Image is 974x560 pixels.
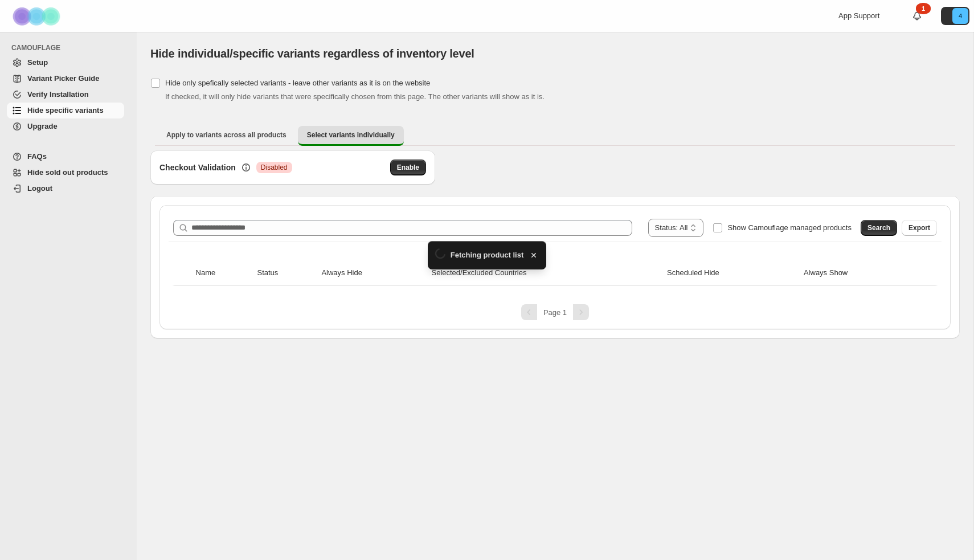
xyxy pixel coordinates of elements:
[959,13,962,19] text: 4
[27,90,89,99] span: Verify Installation
[664,260,800,286] th: Scheduled Hide
[7,87,124,103] a: Verify Installation
[908,223,930,232] span: Export
[11,43,129,52] span: CAMOUFLAGE
[867,223,890,232] span: Search
[27,106,104,115] span: Hide specific variants
[7,165,124,181] a: Hide sold out products
[397,163,419,172] span: Enable
[318,260,428,286] th: Always Hide
[838,11,879,20] span: App Support
[428,260,664,286] th: Selected/Excluded Countries
[298,126,404,146] button: Select variants individually
[916,3,931,14] div: 1
[150,150,960,338] div: Select variants individually
[800,260,918,286] th: Always Show
[159,162,236,173] h3: Checkout Validation
[390,160,426,175] button: Enable
[7,71,124,87] a: Variant Picker Guide
[165,92,545,101] span: If checked, it will only hide variants that were specifically chosen from this page. The other va...
[9,1,66,32] img: Camouflage
[165,79,430,87] span: Hide only spefically selected variants - leave other variants as it is on the website
[7,149,124,165] a: FAQs
[261,163,288,172] span: Disabled
[254,260,318,286] th: Status
[911,10,923,22] a: 1
[169,304,942,320] nav: Pagination
[307,130,395,140] span: Select variants individually
[166,130,287,140] span: Apply to variants across all products
[543,308,567,317] span: Page 1
[27,122,58,130] span: Upgrade
[451,250,524,261] span: Fetching product list
[193,260,254,286] th: Name
[7,55,124,71] a: Setup
[157,126,296,144] button: Apply to variants across all products
[7,103,124,118] a: Hide specific variants
[27,168,108,177] span: Hide sold out products
[7,118,124,134] a: Upgrade
[27,184,52,193] span: Logout
[727,223,852,232] span: Show Camouflage managed products
[941,7,969,25] button: Avatar with initials 4
[902,220,937,236] button: Export
[861,220,897,236] button: Search
[7,181,124,197] a: Logout
[27,152,47,161] span: FAQs
[27,58,48,67] span: Setup
[150,47,474,60] span: Hide individual/specific variants regardless of inventory level
[27,74,99,83] span: Variant Picker Guide
[952,8,968,24] span: Avatar with initials 4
